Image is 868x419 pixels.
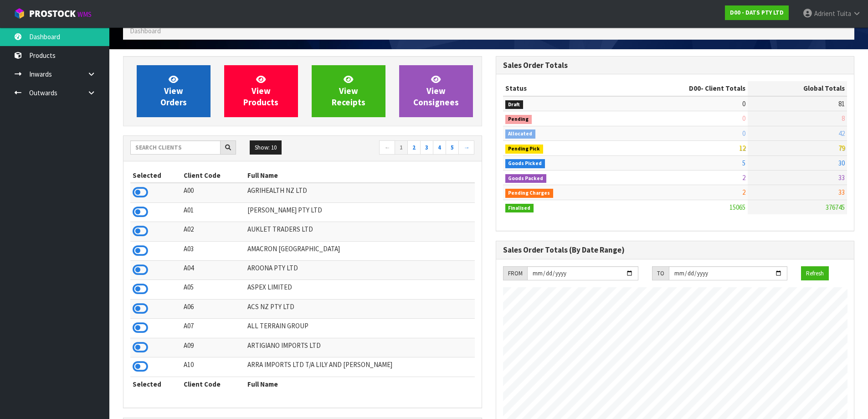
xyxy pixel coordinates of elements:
[725,5,789,20] a: D00 - DATS PTY LTD
[181,241,245,260] td: A03
[742,129,745,138] span: 0
[505,159,545,168] span: Goods Picked
[245,168,475,183] th: Full Name
[181,202,245,222] td: A01
[814,9,835,18] span: Adrient
[181,377,245,391] th: Client Code
[399,65,473,117] a: ViewConsignees
[130,168,181,183] th: Selected
[309,140,475,156] nav: Page navigation
[245,202,475,222] td: [PERSON_NAME] PTY LTD
[243,74,278,108] span: View Products
[312,65,385,117] a: ViewReceipts
[842,114,845,123] span: 8
[458,140,474,155] a: →
[838,144,845,152] span: 79
[503,61,847,70] h3: Sales Order Totals
[130,140,221,155] input: Search clients
[181,183,245,202] td: A00
[160,74,187,108] span: View Orders
[739,144,745,152] span: 12
[245,319,475,338] td: ALL TERRAIN GROUP
[137,65,211,117] a: ViewOrders
[245,299,475,318] td: ACS NZ PTY LTD
[181,261,245,280] td: A04
[181,299,245,318] td: A06
[245,377,475,391] th: Full Name
[224,65,298,117] a: ViewProducts
[245,222,475,241] td: AUKLET TRADERS LTD
[616,81,748,96] th: - Client Totals
[689,84,701,93] span: D00
[505,115,532,124] span: Pending
[29,8,76,20] span: ProStock
[652,266,669,281] div: TO
[181,338,245,357] td: A09
[742,159,745,167] span: 5
[838,129,845,138] span: 42
[379,140,395,155] a: ←
[395,140,408,155] a: 1
[505,129,536,139] span: Allocated
[505,189,554,198] span: Pending Charges
[181,222,245,241] td: A02
[505,145,544,154] span: Pending Pick
[838,188,845,197] span: 33
[181,319,245,338] td: A07
[130,377,181,391] th: Selected
[730,9,784,16] strong: D00 - DATS PTY LTD
[245,357,475,377] td: ARRA IMPORTS LTD T/A LILY AND [PERSON_NAME]
[801,266,829,281] button: Refresh
[838,173,845,182] span: 33
[14,8,25,19] img: cube-alt.png
[748,81,847,96] th: Global Totals
[742,114,745,123] span: 0
[245,280,475,299] td: ASPEX LIMITED
[838,99,845,108] span: 81
[826,203,845,212] span: 376745
[130,26,161,35] span: Dashboard
[837,9,851,18] span: Tuita
[742,99,745,108] span: 0
[505,204,534,213] span: Finalised
[407,140,421,155] a: 2
[503,246,847,254] h3: Sales Order Totals (By Date Range)
[446,140,459,155] a: 5
[245,338,475,357] td: ARTIGIANO IMPORTS LTD
[742,188,745,197] span: 2
[245,241,475,260] td: AMACRON [GEOGRAPHIC_DATA]
[503,266,527,281] div: FROM
[181,280,245,299] td: A05
[505,100,524,109] span: Draft
[729,203,745,212] span: 15065
[250,140,282,155] button: Show: 10
[413,74,459,108] span: View Consignees
[77,10,92,19] small: WMS
[505,174,547,183] span: Goods Packed
[245,183,475,202] td: AGRIHEALTH NZ LTD
[742,173,745,182] span: 2
[245,261,475,280] td: AROONA PTY LTD
[181,168,245,183] th: Client Code
[838,159,845,167] span: 30
[433,140,446,155] a: 4
[503,81,616,96] th: Status
[420,140,433,155] a: 3
[332,74,365,108] span: View Receipts
[181,357,245,377] td: A10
